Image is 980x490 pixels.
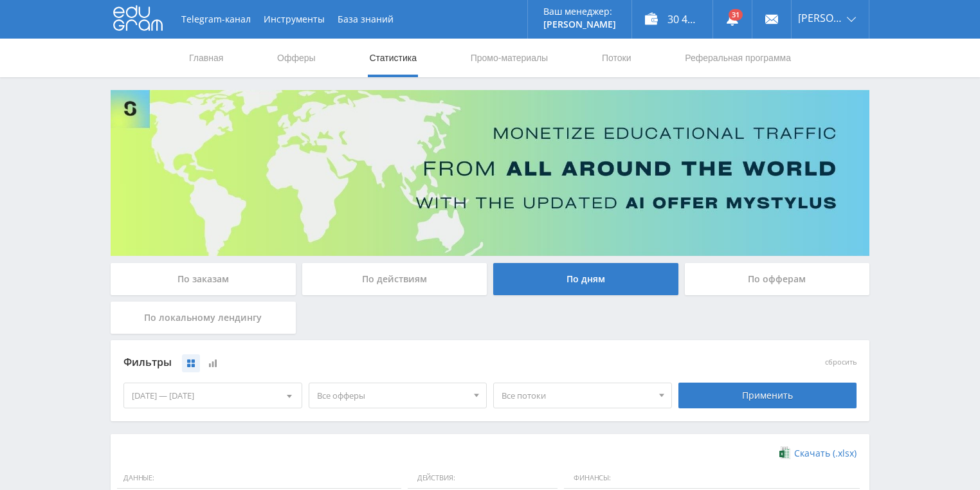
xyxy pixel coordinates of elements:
[408,467,558,489] span: Действия:
[493,263,678,295] div: По дням
[543,6,616,17] p: Ваш менеджер:
[794,448,857,458] span: Скачать (.xlsx)
[678,383,857,408] div: Применить
[117,467,401,489] span: Данные:
[123,353,672,372] div: Фильтры
[564,467,860,489] span: Финансы:
[502,383,652,408] span: Все потоки
[798,13,843,23] span: [PERSON_NAME]
[111,263,296,295] div: По заказам
[276,39,317,77] a: Офферы
[685,263,870,295] div: По офферам
[825,358,857,367] button: сбросить
[317,383,467,408] span: Все офферы
[302,263,487,295] div: По действиям
[111,302,296,334] div: По локальному лендингу
[779,447,857,460] a: Скачать (.xlsx)
[124,383,302,408] div: [DATE] — [DATE]
[188,39,224,77] a: Главная
[779,446,790,459] img: xlsx
[601,39,633,77] a: Потоки
[469,39,549,77] a: Промо-материалы
[368,39,418,77] a: Статистика
[543,19,616,30] p: [PERSON_NAME]
[684,39,792,77] a: Реферальная программа
[111,90,869,256] img: Banner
